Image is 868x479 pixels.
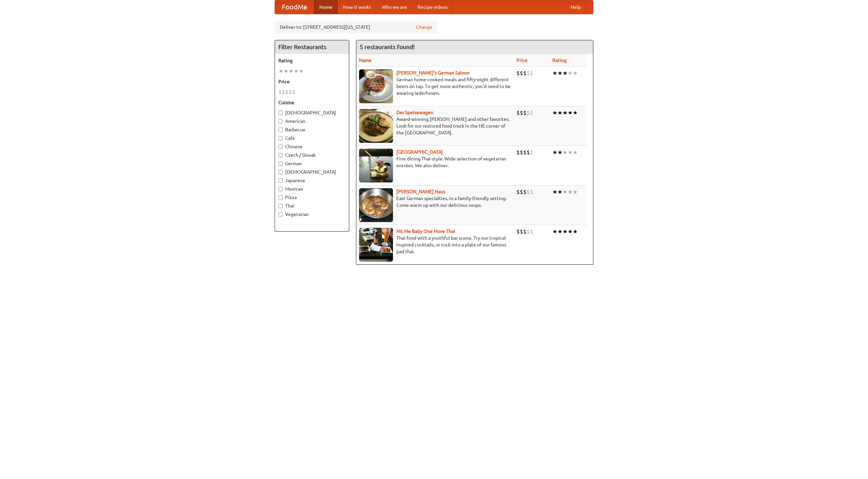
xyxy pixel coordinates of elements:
input: American [278,119,283,124]
li: $ [520,69,523,77]
li: $ [520,228,523,235]
li: ★ [283,67,289,75]
p: East German specialties, in a family-friendly setting. Come warm up with our delicious soups. [359,195,511,209]
li: $ [289,88,292,96]
li: ★ [573,109,578,116]
label: Czech / Slovak [278,152,346,158]
li: $ [530,188,533,196]
li: ★ [573,228,578,235]
label: Cafe [278,135,346,141]
a: Change [416,24,432,30]
input: Japanese [278,178,283,183]
li: ★ [278,67,283,75]
label: Pizza [278,194,346,201]
input: [DEMOGRAPHIC_DATA] [278,111,283,115]
li: $ [527,149,530,156]
label: Chinese [278,143,346,150]
li: $ [527,228,530,235]
input: Vegetarian [278,212,283,217]
li: ★ [552,149,557,156]
li: ★ [563,228,568,235]
a: FoodMe [275,0,314,14]
li: $ [527,109,530,116]
label: German [278,160,346,167]
li: $ [530,109,533,116]
label: Japanese [278,177,346,184]
li: ★ [563,109,568,116]
label: Mexican [278,186,346,192]
li: $ [282,88,285,96]
li: $ [292,88,295,96]
a: [PERSON_NAME] Haus [396,189,445,194]
p: Thai food with a youthful bar scene. Try our tropical inspired cocktails, or tuck into a plate of... [359,235,511,255]
li: ★ [563,149,568,156]
a: Name [359,58,372,63]
a: Hit Me Baby One More Thai [396,228,455,234]
li: $ [530,149,533,156]
li: $ [516,69,520,77]
li: $ [523,228,527,235]
li: ★ [563,69,568,77]
a: Der Speisewagen [396,110,433,115]
li: $ [527,69,530,77]
a: Who we are [376,0,412,14]
a: [GEOGRAPHIC_DATA] [396,149,443,155]
li: ★ [294,67,299,75]
p: German home-cooked meals and fifty-eight different beers on tap. To get more authentic, you'd nee... [359,76,511,96]
input: Cafe [278,136,283,140]
li: $ [527,188,530,196]
li: ★ [299,67,304,75]
h5: Rating [278,57,346,64]
a: Help [565,0,586,14]
p: Award-winning [PERSON_NAME] and other favorites. Look for our restored food truck in the NE corne... [359,116,511,136]
li: $ [520,188,523,196]
li: $ [278,88,282,96]
a: Price [516,58,528,63]
li: ★ [557,149,563,156]
img: speisewagen.jpg [359,109,393,143]
li: $ [530,69,533,77]
ng-pluralize: 5 restaurants found! [360,44,415,50]
a: Recipe videos [412,0,453,14]
li: ★ [552,188,557,196]
label: [DEMOGRAPHIC_DATA] [278,109,346,116]
a: Home [314,0,338,14]
input: Mexican [278,187,283,191]
li: ★ [289,67,294,75]
li: $ [520,109,523,116]
li: $ [516,149,520,156]
label: [DEMOGRAPHIC_DATA] [278,169,346,175]
img: babythai.jpg [359,228,393,262]
li: ★ [552,69,557,77]
li: ★ [568,188,573,196]
li: $ [516,188,520,196]
input: [DEMOGRAPHIC_DATA] [278,170,283,174]
li: ★ [557,228,563,235]
img: esthers.jpg [359,69,393,103]
li: ★ [552,228,557,235]
h4: Filter Restaurants [275,40,349,54]
h5: Cuisine [278,99,346,106]
p: Fine dining Thai-style. Wide selection of vegetarian entrées. We also deliver. [359,155,511,169]
input: Pizza [278,195,283,200]
input: Czech / Slovak [278,153,283,157]
li: ★ [563,188,568,196]
li: ★ [573,149,578,156]
li: ★ [573,69,578,77]
li: $ [516,228,520,235]
label: American [278,118,346,125]
li: $ [523,109,527,116]
a: How it works [338,0,376,14]
li: $ [516,109,520,116]
img: kohlhaus.jpg [359,188,393,222]
li: ★ [552,109,557,116]
a: [PERSON_NAME]'s German Saloon [396,70,470,75]
input: Thai [278,204,283,208]
label: Thai [278,202,346,209]
input: German [278,161,283,166]
a: Rating [552,58,567,63]
input: Barbecue [278,128,283,132]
